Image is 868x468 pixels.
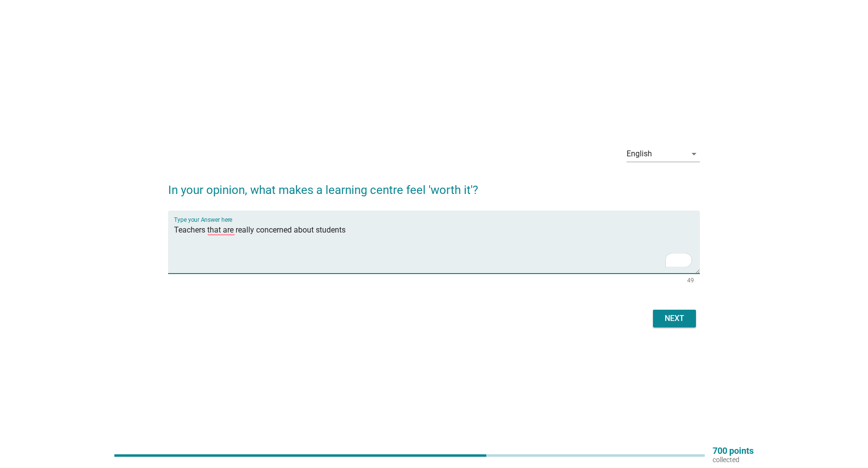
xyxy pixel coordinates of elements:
[661,313,688,324] div: Next
[713,447,754,455] p: 700 points
[627,149,652,158] div: English
[687,277,694,283] div: 49
[688,148,700,160] i: arrow_drop_down
[174,222,700,274] textarea: To enrich screen reader interactions, please activate Accessibility in Grammarly extension settings
[168,171,700,199] h2: In your opinion, what makes a learning centre feel 'worth it'?
[653,310,696,327] button: Next
[713,455,754,464] p: collected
